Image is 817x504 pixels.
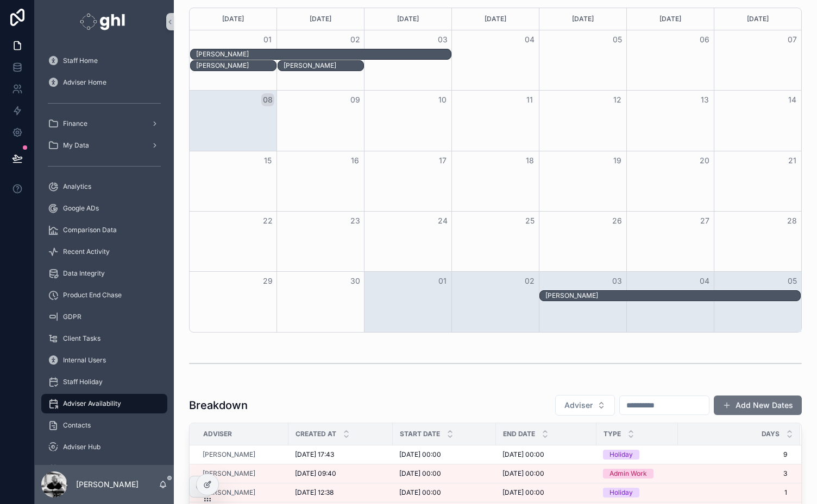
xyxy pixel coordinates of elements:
[436,154,449,167] button: 17
[63,399,121,408] span: Adviser Availability
[279,8,362,30] div: [DATE]
[436,214,449,227] button: 24
[203,488,255,497] a: [PERSON_NAME]
[76,479,139,490] p: [PERSON_NAME]
[629,8,712,30] div: [DATE]
[454,8,537,30] div: [DATE]
[295,469,386,478] a: [DATE] 09:40
[261,154,274,167] button: 15
[63,378,103,386] span: Staff Holiday
[196,61,276,70] div: [PERSON_NAME]
[698,93,711,106] button: 13
[35,43,174,465] div: scrollable content
[399,469,489,478] a: [DATE] 00:00
[785,275,799,288] button: 05
[63,443,100,451] span: Adviser Hub
[63,356,106,365] span: Internal Users
[203,469,282,478] a: [PERSON_NAME]
[63,182,91,191] span: Analytics
[349,33,362,46] button: 02
[203,430,232,438] span: Adviser
[523,33,536,46] button: 04
[63,78,106,87] span: Adviser Home
[603,488,671,497] a: Holiday
[349,93,362,106] button: 09
[698,33,711,46] button: 06
[502,450,544,459] span: [DATE] 00:00
[41,220,167,240] a: Comparison Data
[502,469,590,478] a: [DATE] 00:00
[41,329,167,348] a: Client Tasks
[63,247,110,256] span: Recent Activity
[189,398,248,413] h1: Breakdown
[41,136,167,155] a: My Data
[261,214,274,227] button: 22
[203,450,255,459] a: [PERSON_NAME]
[503,430,535,438] span: End Date
[678,469,787,478] span: 3
[63,269,105,278] span: Data Integrity
[41,350,167,370] a: Internal Users
[349,154,362,167] button: 16
[196,61,276,71] div: Kevin Peploe
[541,8,625,30] div: [DATE]
[698,275,711,288] button: 04
[261,93,274,106] button: 08
[41,285,167,305] a: Product End Chase
[41,394,167,413] a: Adviser Availability
[716,8,800,30] div: [DATE]
[502,469,544,478] span: [DATE] 00:00
[261,275,274,288] button: 29
[366,8,450,30] div: [DATE]
[678,488,787,497] a: 1
[523,214,536,227] button: 25
[284,61,363,70] div: [PERSON_NAME]
[41,437,167,457] a: Adviser Hub
[604,430,621,438] span: Type
[785,214,799,227] button: 28
[555,395,615,416] button: Select Button
[63,421,91,430] span: Contacts
[698,154,711,167] button: 20
[196,49,451,59] div: Sara Orford
[785,93,799,106] button: 14
[63,226,117,234] span: Comparison Data
[41,177,167,196] a: Analytics
[785,33,799,46] button: 07
[436,93,449,106] button: 10
[295,469,336,478] span: [DATE] 09:40
[603,450,671,460] a: Holiday
[349,275,362,288] button: 30
[399,450,441,459] span: [DATE] 00:00
[545,291,800,301] div: Harry Norton
[502,488,590,497] a: [DATE] 00:00
[41,114,167,133] a: Finance
[436,33,449,46] button: 03
[609,488,633,497] div: Holiday
[41,416,167,435] a: Contacts
[400,430,440,438] span: Start Date
[63,291,122,299] span: Product End Chase
[611,214,624,227] button: 26
[762,430,780,438] span: Days
[196,50,451,59] div: [PERSON_NAME]
[295,488,334,497] span: [DATE] 12:38
[523,93,536,106] button: 11
[678,450,787,459] a: 9
[63,334,100,343] span: Client Tasks
[714,395,802,415] button: Add New Dates
[41,51,167,71] a: Staff Home
[611,275,624,288] button: 03
[611,154,624,167] button: 19
[523,275,536,288] button: 02
[284,61,363,71] div: Kevin Peploe
[41,459,167,479] a: Meet The Team
[41,199,167,218] a: Google ADs
[203,469,255,478] span: [PERSON_NAME]
[261,33,274,46] button: 01
[785,154,799,167] button: 21
[41,73,167,92] a: Adviser Home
